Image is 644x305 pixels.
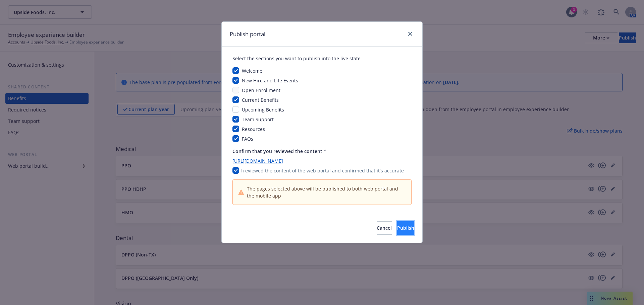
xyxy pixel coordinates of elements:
[242,136,253,142] span: FAQs
[397,225,414,231] span: Publish
[240,167,404,174] p: I reviewed the content of the web portal and confirmed that it's accurate
[242,116,274,123] span: Team Support
[232,157,412,164] a: [URL][DOMAIN_NAME]
[242,77,298,84] span: New Hire and Life Events
[232,148,412,155] p: Confirm that you reviewed the content *
[397,221,414,235] button: Publish
[406,30,414,38] a: close
[232,55,412,62] div: Select the sections you want to publish into the live state
[230,30,265,39] h1: Publish portal
[247,185,406,199] span: The pages selected above will be published to both web portal and the mobile app
[242,87,280,93] span: Open Enrollment
[242,106,284,113] span: Upcoming Benefits
[242,126,265,132] span: Resources
[377,221,392,235] button: Cancel
[242,68,262,74] span: Welcome
[242,97,279,103] span: Current Benefits
[377,225,392,231] span: Cancel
